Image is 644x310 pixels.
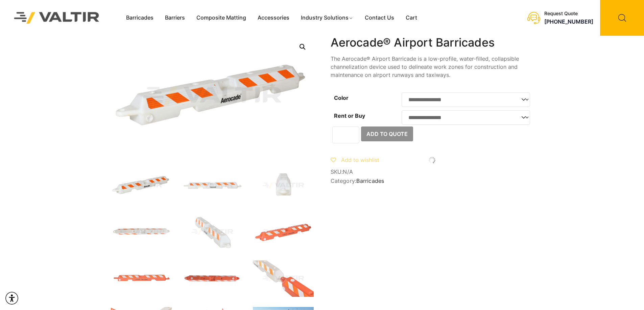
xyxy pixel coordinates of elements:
[111,214,172,250] img: Aerocade_Nat_Top.jpg
[253,167,314,204] img: Aerocade_Nat_Side.jpg
[159,13,191,23] a: Barriers
[544,18,593,25] a: [PHONE_NUMBER]
[343,168,353,175] span: N/A
[182,214,243,250] img: Aerocade_Nat_x1-1.jpg
[334,112,365,119] label: Rent or Buy
[182,260,243,297] img: Aerocade_Org_Top.jpg
[111,260,172,297] img: Aerocade_Org_Front.jpg
[111,167,172,204] img: Aerocade_Nat_3Q-1.jpg
[544,11,593,17] div: Request Quote
[331,178,533,184] span: Category:
[252,13,295,23] a: Accessories
[253,214,314,250] img: Aerocade_Org_3Q.jpg
[361,126,413,141] button: Add to Quote
[356,177,384,184] a: Barricades
[359,13,400,23] a: Contact Us
[334,94,349,101] label: Color
[295,13,359,23] a: Industry Solutions
[5,3,109,32] img: Valtir Rentals
[182,167,243,204] img: Aerocade_Nat_Front-1.jpg
[120,13,159,23] a: Barricades
[253,260,314,297] img: Aerocade_Org_x1.jpg
[331,169,533,175] span: SKU:
[331,36,533,50] h1: Aerocade® Airport Barricades
[191,13,252,23] a: Composite Matting
[400,13,423,23] a: Cart
[332,126,359,143] input: Product quantity
[331,55,533,79] p: The Aerocade® Airport Barricade is a low-profile, water-filled, collapsible channelization device...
